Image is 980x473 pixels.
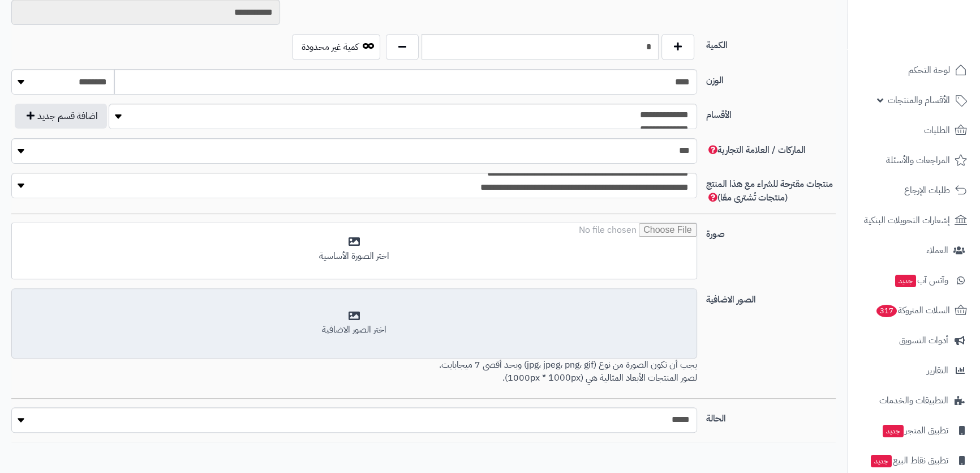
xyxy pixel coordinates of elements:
span: التقارير [927,363,948,378]
a: طلبات الإرجاع [854,177,973,204]
label: الحالة [702,407,841,425]
span: لوحة التحكم [908,62,950,78]
label: الوزن [702,69,841,87]
span: تطبيق نقاط البيع [870,453,948,468]
a: المراجعات والأسئلة [854,147,973,174]
span: 317 [876,305,897,317]
span: إشعارات التحويلات البنكية [864,212,950,228]
span: جديد [871,455,892,467]
a: لوحة التحكم [854,57,973,84]
span: الطلبات [924,122,950,138]
a: السلات المتروكة317 [854,297,973,324]
a: التطبيقات والخدمات [854,387,973,414]
span: الأقسام والمنتجات [888,92,950,108]
label: الصور الاضافية [702,288,841,306]
a: وآتس آبجديد [854,267,973,294]
a: التقارير [854,357,973,384]
a: الطلبات [854,117,973,144]
a: أدوات التسويق [854,327,973,354]
span: العملاء [926,242,948,258]
span: التطبيقات والخدمات [879,393,948,408]
span: طلبات الإرجاع [904,182,950,198]
label: الكمية [702,34,841,52]
p: يجب أن تكون الصورة من نوع (jpg، jpeg، png، gif) وبحد أقصى 7 ميجابايت. لصور المنتجات الأبعاد المثا... [11,359,697,385]
button: اضافة قسم جديد [15,104,107,129]
span: تطبيق المتجر [882,423,948,438]
span: المراجعات والأسئلة [886,152,950,168]
a: العملاء [854,237,973,264]
a: تطبيق المتجرجديد [854,417,973,444]
a: إشعارات التحويلات البنكية [854,207,973,234]
span: جديد [883,425,904,437]
div: اختر الصور الاضافية [19,323,689,336]
label: الأقسام [702,104,841,122]
span: وآتس آب [894,272,948,288]
span: أدوات التسويق [899,333,948,348]
span: (اكتب بداية حرف أي كلمة لتظهر القائمة المنسدلة للاستكمال التلقائي) [706,143,806,157]
span: جديد [895,275,916,287]
span: (اكتب بداية حرف أي كلمة لتظهر القائمة المنسدلة للاستكمال التلقائي) [706,177,833,204]
span: السلات المتروكة [875,302,950,318]
label: صورة [702,223,841,241]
